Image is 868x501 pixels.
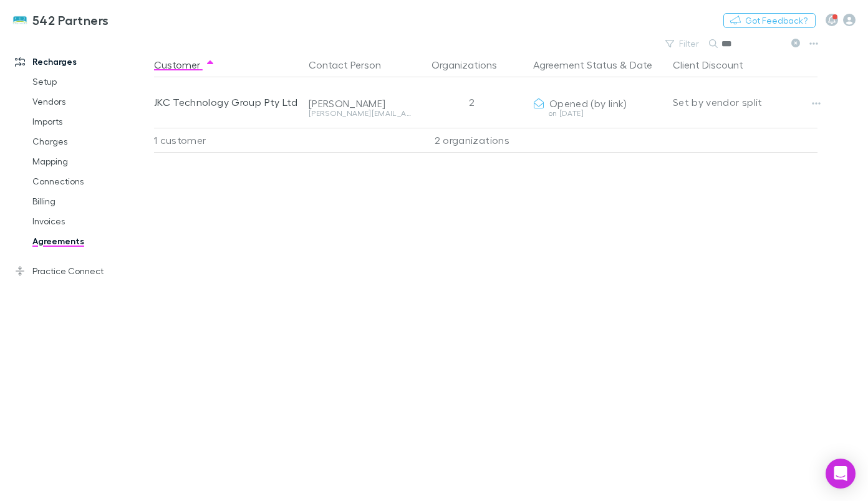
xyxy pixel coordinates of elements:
button: Filter [659,36,706,51]
div: 2 [416,77,528,127]
img: 542 Partners's Logo [12,12,27,27]
a: Practice Connect [2,261,161,281]
button: Organizations [432,52,512,77]
a: Agreements [20,231,161,251]
button: Client Discount [673,52,758,77]
a: Connections [20,171,161,191]
a: Imports [20,112,161,131]
a: Charges [20,131,161,151]
a: Billing [20,191,161,211]
button: Agreement Status [533,52,617,77]
div: 1 customer [154,128,304,153]
h3: 542 Partners [32,12,109,27]
div: on [DATE] [533,110,663,117]
div: 2 organizations [416,128,528,153]
a: Invoices [20,211,161,231]
a: 542 Partners [5,5,117,35]
div: [PERSON_NAME] [309,97,411,110]
a: Recharges [2,52,161,72]
a: Vendors [20,92,161,112]
button: Got Feedback? [723,13,816,28]
button: Date [630,52,652,77]
span: Opened (by link) [549,97,627,109]
a: Mapping [20,151,161,171]
a: Setup [20,72,161,92]
div: & [533,52,663,77]
div: Set by vendor split [673,77,817,127]
div: [PERSON_NAME][EMAIL_ADDRESS][DOMAIN_NAME] [309,110,411,117]
button: Contact Person [309,52,396,77]
button: Customer [154,52,215,77]
div: JKC Technology Group Pty Ltd [154,77,299,127]
div: Open Intercom Messenger [826,459,856,489]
